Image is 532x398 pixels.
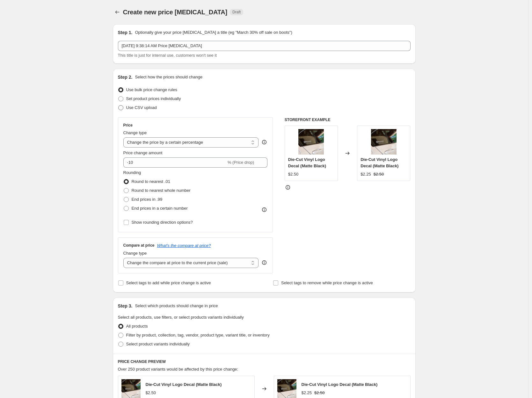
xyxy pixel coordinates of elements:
span: Use CSV upload [126,105,157,110]
p: Select how the prices should change [135,74,202,80]
span: Round to nearest .01 [132,179,170,184]
span: All products [126,324,148,329]
h3: Compare at price [123,243,155,248]
div: help [261,139,267,145]
div: $2.25 [302,390,312,396]
h6: PRICE CHANGE PREVIEW [118,359,411,364]
span: Select product variants individually [126,342,190,346]
span: Die-Cut Vinyl Logo Decal (Matte Black) [361,157,398,168]
span: Select all products, use filters, or select products variants individually [118,315,244,320]
p: Select which products should change in price [135,303,218,309]
span: Die-Cut Vinyl Logo Decal (Matte Black) [288,157,326,168]
input: 30% off holiday sale [118,41,411,51]
span: Rounding [123,170,141,175]
h2: Step 1. [118,29,133,36]
span: Price change amount [123,150,163,155]
strike: $2.50 [374,171,384,177]
span: % (Price drop) [228,160,254,165]
span: Die-Cut Vinyl Logo Decal (Matte Black) [146,382,222,387]
span: Use bulk price change rules [126,87,177,92]
button: Price change jobs [113,8,122,17]
span: Change type [123,130,147,135]
h6: STOREFRONT EXAMPLE [285,117,411,122]
span: Select tags to remove while price change is active [281,280,373,285]
div: help [261,259,267,266]
h3: Price [123,123,133,128]
span: Filter by product, collection, tag, vendor, product type, variant title, or inventory [126,333,270,337]
h2: Step 2. [118,74,133,80]
div: $2.50 [288,171,299,177]
div: $2.25 [361,171,371,177]
span: Set product prices individually [126,96,181,101]
span: Round to nearest whole number [132,188,191,193]
div: $2.50 [146,390,156,396]
h2: Step 3. [118,303,133,309]
span: Show rounding direction options? [132,220,193,225]
button: What's the compare at price? [157,243,211,248]
span: Draft [232,10,241,15]
span: This title is just for internal use, customers won't see it [118,53,217,58]
span: End prices in a certain number [132,206,188,211]
span: Select tags to add while price change is active [126,280,211,285]
span: Die-Cut Vinyl Logo Decal (Matte Black) [302,382,378,387]
strike: $2.50 [314,390,325,396]
span: Change type [123,251,147,256]
span: Over 250 product variants would be affected by this price change: [118,367,238,372]
input: -15 [123,157,226,168]
span: Create new price [MEDICAL_DATA] [123,9,228,16]
img: 0U9A0426_80x.jpg [371,129,397,155]
img: 0U9A0426_80x.jpg [298,129,324,155]
p: Optionally give your price [MEDICAL_DATA] a title (eg "March 30% off sale on boots") [135,29,292,36]
span: End prices in .99 [132,197,163,202]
